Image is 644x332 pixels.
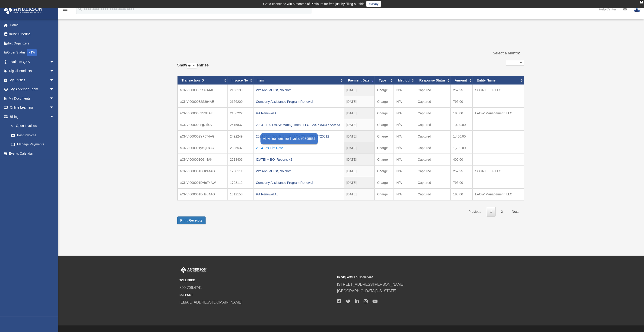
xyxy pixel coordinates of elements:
td: Captured [415,119,450,131]
td: [DATE] [344,177,375,188]
th: Method: activate to sort column ascending [394,76,415,85]
div: Company Assistance Program Renewal [256,98,341,105]
a: Order StatusNEW [3,48,61,57]
td: aCNVI0000032S6X4AU [178,85,228,96]
a: Tax Organizers [3,39,61,48]
a: $Open Invoices [6,121,61,131]
td: N/A [394,188,415,200]
th: Amount: activate to sort column ascending [450,76,473,85]
td: N/A [394,142,415,154]
td: 2156199 [227,85,253,96]
td: 2213406 [227,154,253,165]
td: Charge [374,119,394,131]
th: Type: activate to sort column ascending [374,76,394,85]
small: Headquarters & Operations [337,275,492,280]
td: 2156200 [227,96,253,107]
div: close [640,1,643,3]
td: N/A [394,96,415,107]
td: Charge [374,96,394,107]
label: Select a Month: [469,50,520,56]
td: aCNVI000001yeQD4AY [178,142,228,154]
td: Charge [374,177,394,188]
div: Get a chance to win 6 months of Platinum for free just by filling out this [263,1,365,7]
th: Transaction ID: activate to sort column ascending [178,76,228,85]
td: N/A [394,154,415,165]
span: arrow_drop_down [50,66,59,76]
span: arrow_drop_down [50,103,59,113]
td: Captured [415,85,450,96]
td: 1,732.00 [450,142,473,154]
div: 2024 1065 SOUR BEEF, LLC - 2025 83315720512 [256,133,341,140]
span: arrow_drop_down [50,57,59,67]
td: 2492249 [227,131,253,142]
td: aCNVI000001O3Ij4AK [178,154,228,165]
td: Charge [374,165,394,177]
div: RA Renewal AL [256,110,341,116]
td: Captured [415,165,450,177]
a: [GEOGRAPHIC_DATA][US_STATE] [337,289,397,293]
td: [DATE] [344,119,375,131]
a: Past Invoices [6,131,59,140]
a: 800.706.4741 [180,286,202,290]
a: Digital Productsarrow_drop_down [3,66,61,76]
td: 2515837 [227,119,253,131]
td: [DATE] [344,154,375,165]
img: Anderson Advisors Platinum Portal [180,267,207,273]
td: Captured [415,131,450,142]
a: Next [508,207,522,216]
td: Charge [374,154,394,165]
td: Charge [374,131,394,142]
td: aCNVI000001DHs54AG [178,188,228,200]
a: 2 [498,207,506,216]
td: Captured [415,96,450,107]
a: Billingarrow_drop_down [3,112,61,121]
td: N/A [394,85,415,96]
td: 2156222 [227,107,253,119]
td: Charge [374,188,394,200]
td: 795.00 [450,96,473,107]
div: 2024 1120 LAOW Management, LLC - 2025 83315720673 [256,122,341,128]
small: SUPPORT [180,293,334,298]
td: 1798112 [227,177,253,188]
a: Home [3,20,61,30]
td: Captured [415,177,450,188]
td: 2395537 [227,142,253,154]
a: Events Calendar [3,149,61,158]
td: Charge [374,107,394,119]
span: arrow_drop_down [50,75,59,85]
div: Company Assistance Program Renewal [256,179,341,186]
a: Online Learningarrow_drop_down [3,103,61,112]
td: N/A [394,165,415,177]
td: Captured [415,142,450,154]
td: N/A [394,119,415,131]
td: SOUR BEEF, LLC [473,85,524,96]
td: LAOW Management, LLC [473,188,524,200]
a: My Anderson Teamarrow_drop_down [3,85,61,94]
td: SOUR BEEF, LLC [473,165,524,177]
span: $ [14,123,16,129]
a: Previous [465,207,485,216]
td: 257.25 [450,85,473,96]
td: N/A [394,107,415,119]
td: [DATE] [344,85,375,96]
th: Response Status: activate to sort column ascending [415,76,450,85]
td: Charge [374,85,394,96]
td: aCNVI000002ngZd4AI [178,119,228,131]
td: 400.00 [450,154,473,165]
td: Captured [415,107,450,119]
div: WY Annual List, No Nom [256,87,341,93]
td: Charge [374,142,394,154]
td: 1798111 [227,165,253,177]
a: survey [366,1,381,7]
a: My Documentsarrow_drop_down [3,94,61,103]
div: RA Renewal AL [256,191,341,197]
div: 2024 Tax Flat Rate [256,145,341,151]
small: TOLL FREE [180,278,334,283]
td: 195.00 [450,107,473,119]
th: Item: activate to sort column ascending [253,76,344,85]
td: aCNVI000001DHk14AG [178,165,228,177]
span: arrow_drop_down [50,85,59,94]
img: User Pic [634,6,641,13]
td: [DATE] [344,188,375,200]
td: [DATE] [344,131,375,142]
